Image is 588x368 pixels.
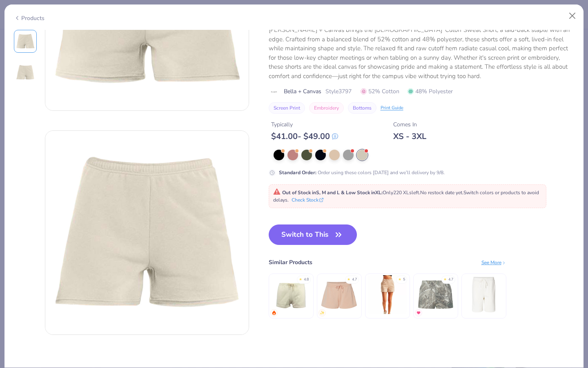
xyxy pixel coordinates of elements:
div: Typically [271,120,338,129]
div: Print Guide [381,104,403,111]
div: ★ [443,277,447,280]
span: 48% Polyester [408,87,453,96]
div: 4.8 [304,277,309,283]
span: Style 3797 [325,87,352,96]
strong: Out of Stock in S, M and L [282,189,341,196]
div: See More [481,258,506,266]
img: Independent Trading Co. Women’s Lightweight California Wave Wash Sweatshorts [320,275,359,314]
img: Fresh Prints Miami Camo Heavyweight Shorts [416,275,455,314]
span: Bella + Canvas [284,87,321,96]
div: Order using these colors [DATE] and we’ll delivery by 9/8. [279,168,445,176]
button: Bottoms [348,102,376,114]
button: Screen Print [269,102,305,114]
img: brand logo [269,88,280,95]
img: trending.gif [272,310,276,315]
div: [PERSON_NAME] + Canvas brings the [DEMOGRAPHIC_DATA]' Cutoff Sweat Short, a laid-back staple with... [269,25,575,81]
img: Back [16,63,35,82]
img: newest.gif [320,310,325,315]
div: 5 [403,277,405,283]
div: Products [14,14,45,22]
strong: & Low Stock in XL : [341,189,383,196]
div: Similar Products [269,258,312,267]
img: TriDri Ladies' Maria Jogger Short [368,275,407,314]
div: $ 41.00 - $ 49.00 [271,131,338,141]
img: Fresh Prints Madison Shorts [272,275,310,314]
button: Check Stock [292,196,323,204]
div: Comes In [393,120,426,129]
img: MostFav.gif [416,310,421,315]
img: Back [45,131,249,334]
div: 4.7 [448,277,453,283]
div: ★ [299,277,302,280]
img: Front [16,31,35,51]
div: ★ [398,277,401,280]
img: Independent Trading Co. Pigment-Dyed Fleece Shorts [464,275,503,314]
div: XS - 3XL [393,131,426,141]
div: 4.7 [352,277,357,283]
span: No restock date yet. [420,189,463,196]
button: Embroidery [309,102,344,114]
button: Switch to This [269,224,357,245]
span: 52% Cotton [361,87,399,96]
div: ★ [347,277,350,280]
span: Only 220 XLs left. Switch colors or products to avoid delays. [273,189,539,203]
button: Close [565,8,580,24]
strong: Standard Order : [279,169,316,175]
